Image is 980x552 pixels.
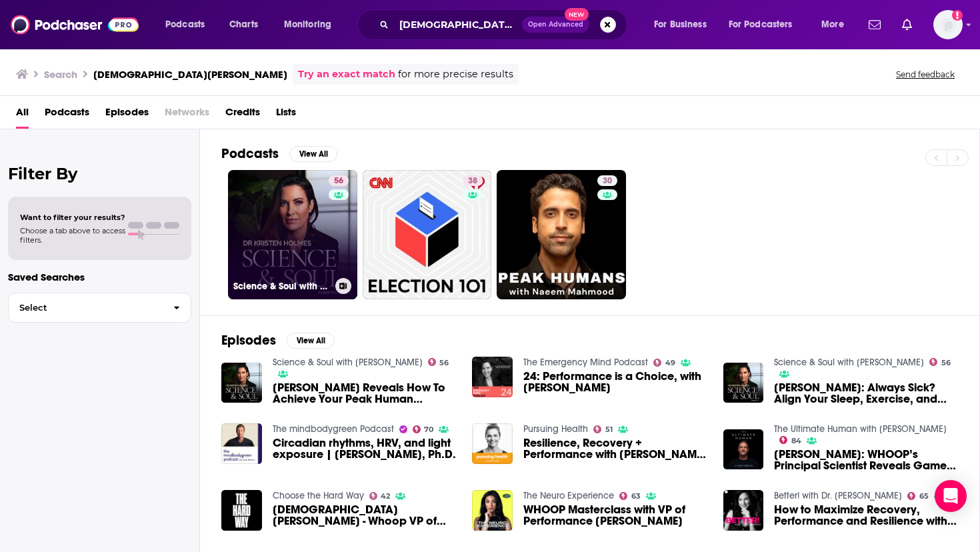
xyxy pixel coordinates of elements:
img: Podchaser - Follow, Share and Rate Podcasts [11,12,139,37]
button: Open AdvancedNew [522,17,589,33]
h2: Filter By [8,164,191,183]
a: Kristen Holmes: WHOOP’s Principal Scientist Reveals Game-Changing Research [774,449,958,471]
p: Saved Searches [8,271,191,283]
a: Dr. Kristen Holmes Reveals How To Achieve Your Peak Human Performance [273,382,457,405]
span: Logged in as LaurenSWPR [933,10,963,39]
a: Resilience, Recovery + Performance with Kristen Holmes PH263 [523,437,707,460]
a: 24: Performance is a Choice, with Kristen Holmes [523,371,707,393]
img: Dr. Kristen Holmes: Always Sick? Align Your Sleep, Exercise, and Eating with Natural Light. [723,363,764,403]
a: Podcasts [45,101,89,129]
span: [PERSON_NAME]: Always Sick? Align Your Sleep, Exercise, and Eating with Natural Light. [774,382,958,405]
span: More [821,15,844,34]
span: Resilience, Recovery + Performance with [PERSON_NAME] PH263 [523,437,707,460]
svg: Add a profile image [952,10,963,21]
img: How to Maximize Recovery, Performance and Resilience with Kristen Holmes [723,490,764,531]
span: Circadian rhythms, HRV, and light exposure | [PERSON_NAME], Ph.D. [273,437,457,460]
a: Charts [221,14,266,35]
a: The mindbodygreen Podcast [273,423,394,435]
img: Circadian rhythms, HRV, and light exposure | Kristen Holmes, Ph.D. [221,423,262,464]
h3: Science & Soul with [PERSON_NAME] [233,281,330,292]
img: Resilience, Recovery + Performance with Kristen Holmes PH263 [472,423,513,464]
span: 70 [424,427,433,433]
img: 24: Performance is a Choice, with Kristen Holmes [472,357,513,397]
span: Choose a tab above to access filters. [20,226,125,245]
span: WHOOP Masterclass with VP of Performance [PERSON_NAME] [523,504,707,527]
button: open menu [645,14,723,35]
span: Charts [229,15,258,34]
span: 24: Performance is a Choice, with [PERSON_NAME] [523,371,707,393]
a: Better! with Dr. Stephanie [774,490,902,501]
span: Monitoring [284,15,331,34]
img: WHOOP Masterclass with VP of Performance Kristen Holmes [472,490,513,531]
a: EpisodesView All [221,332,335,349]
button: open menu [275,14,349,35]
span: 30 [603,175,612,188]
span: Podcasts [165,15,205,34]
a: 42 [369,492,391,500]
a: How to Maximize Recovery, Performance and Resilience with Kristen Holmes [774,504,958,527]
span: For Business [654,15,707,34]
a: Try an exact match [298,67,395,82]
span: 38 [468,175,477,188]
a: The Ultimate Human with Gary Brecka [774,423,947,435]
a: 38 [363,170,492,299]
span: [PERSON_NAME] Reveals How To Achieve Your Peak Human Performance [273,382,457,405]
a: Credits [225,101,260,129]
h2: Episodes [221,332,276,349]
span: 65 [919,493,929,499]
span: 49 [665,360,675,366]
a: 56Science & Soul with [PERSON_NAME] [228,170,357,299]
span: [PERSON_NAME]: WHOOP’s Principal Scientist Reveals Game-Changing Research [774,449,958,471]
button: Select [8,293,191,323]
a: 70 [413,425,434,433]
span: How to Maximize Recovery, Performance and Resilience with [PERSON_NAME] [774,504,958,527]
a: 63 [619,492,641,500]
span: 56 [439,360,449,366]
div: Open Intercom Messenger [935,480,967,512]
span: 42 [381,493,390,499]
a: The Emergency Mind Podcast [523,357,648,368]
a: Episodes [105,101,149,129]
a: Science & Soul with Dr Kristen Holmes [273,357,423,368]
h2: Podcasts [221,145,279,162]
input: Search podcasts, credits, & more... [394,14,522,35]
a: Dr. Kristen Holmes: Always Sick? Align Your Sleep, Exercise, and Eating with Natural Light. [774,382,958,405]
span: 51 [605,427,613,433]
a: 30 [597,175,617,186]
span: Lists [276,101,296,129]
button: open menu [812,14,861,35]
a: 51 [593,425,613,433]
a: All [16,101,29,129]
a: Science & Soul with Dr Kristen Holmes [774,357,924,368]
span: 56 [941,360,951,366]
button: open menu [720,14,812,35]
a: Pursuing Health [523,423,588,435]
button: Send feedback [892,69,959,80]
a: Kristen Holmes - Whoop VP of Performance Science [273,504,457,527]
img: Dr. Kristen Holmes Reveals How To Achieve Your Peak Human Performance [221,363,262,403]
a: Circadian rhythms, HRV, and light exposure | Kristen Holmes, Ph.D. [273,437,457,460]
span: For Podcasters [729,15,793,34]
span: Select [9,303,163,312]
span: for more precise results [398,67,513,82]
a: Show notifications dropdown [863,13,886,36]
a: 56 [428,358,449,366]
span: 56 [334,175,343,188]
a: 38 [463,175,483,186]
button: Show profile menu [933,10,963,39]
div: Search podcasts, credits, & more... [370,9,640,40]
a: 56 [329,175,349,186]
img: Kristen Holmes: WHOOP’s Principal Scientist Reveals Game-Changing Research [723,429,764,470]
